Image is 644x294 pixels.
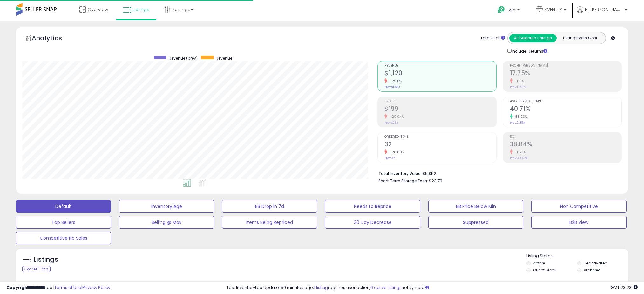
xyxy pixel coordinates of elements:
[32,34,74,44] h5: Analytics
[6,284,30,291] strong: Copyright
[545,6,562,13] span: KVENTRY
[533,267,556,273] label: Out of Stock
[480,35,505,41] div: Totals For
[584,260,607,266] label: Deactivated
[556,34,604,42] button: Listings With Cost
[119,200,214,213] button: Inventory Age
[119,216,214,229] button: Selling @ Max
[16,200,111,213] button: Default
[325,200,420,213] button: Needs to Reprice
[34,255,58,264] h5: Listings
[378,171,422,176] b: Total Inventory Value:
[509,34,557,42] button: All Selected Listings
[384,121,398,124] small: Prev: $284
[384,64,496,68] span: Revenue
[384,85,400,89] small: Prev: $1,580
[533,260,545,266] label: Active
[325,216,420,229] button: 30 Day Decrease
[384,156,395,160] small: Prev: 45
[510,105,621,114] h2: 40.71%
[384,135,496,139] span: Ordered Items
[227,285,638,291] div: Last InventoryLab Update: 59 minutes ago, requires user action, not synced.
[370,284,402,291] a: 6 active listings
[531,200,626,213] button: Non Competitive
[510,85,526,89] small: Prev: 17.96%
[16,232,111,244] button: Competitive No Sales
[507,7,515,13] span: Help
[384,141,496,149] h2: 32
[133,6,149,13] span: Listings
[87,6,108,13] span: Overview
[378,178,428,184] b: Short Term Storage Fees:
[384,100,496,103] span: Profit
[510,135,621,139] span: ROI
[6,285,110,291] div: seller snap | |
[429,178,442,184] span: $23.79
[531,216,626,229] button: B2B View
[513,150,526,155] small: -1.50%
[492,1,526,21] a: Help
[378,169,617,177] li: $5,852
[510,64,621,68] span: Profit [PERSON_NAME]
[510,141,621,149] h2: 38.84%
[22,266,51,272] div: Clear All Filters
[222,200,317,213] button: BB Drop in 7d
[16,216,111,229] button: Top Sellers
[577,6,627,21] a: Hi [PERSON_NAME]
[387,114,404,119] small: -29.94%
[526,253,628,259] p: Listing States:
[585,6,623,13] span: Hi [PERSON_NAME]
[611,284,638,291] span: 2025-08-15 23:23 GMT
[584,267,601,273] label: Archived
[503,47,555,55] div: Include Returns
[222,216,317,229] button: Items Being Repriced
[387,150,404,155] small: -28.89%
[497,6,505,14] i: Get Help
[510,70,621,78] h2: 17.75%
[428,200,523,213] button: BB Price Below Min
[510,121,525,124] small: Prev: 21.86%
[510,100,621,103] span: Avg. Buybox Share
[510,156,527,160] small: Prev: 39.43%
[387,79,402,84] small: -29.11%
[513,79,524,84] small: -1.17%
[169,56,198,61] span: Revenue (prev)
[314,284,328,291] a: 1 listing
[384,70,496,78] h2: $1,120
[216,56,232,61] span: Revenue
[428,216,523,229] button: Suppressed
[384,105,496,114] h2: $199
[513,114,527,119] small: 86.23%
